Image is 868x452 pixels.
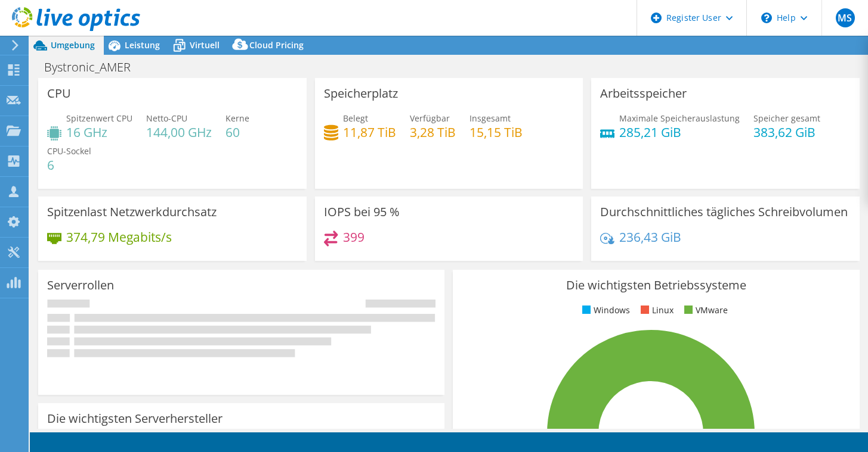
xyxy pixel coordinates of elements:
[47,205,217,219] h3: Spitzenlast Netzwerkdurchsatz
[47,412,223,425] h3: Die wichtigsten Serverhersteller
[226,126,249,139] h4: 60
[753,126,820,139] h4: 383,62 GiB
[469,126,523,139] h4: 15,15 TiB
[619,230,681,244] h4: 236,43 GiB
[469,113,511,124] span: Insgesamt
[619,113,740,124] span: Maximale Speicherauslastung
[47,158,91,172] h4: 6
[619,126,740,139] h4: 285,21 GiB
[681,304,728,317] li: VMware
[343,126,396,139] h4: 11,87 TiB
[753,113,820,124] span: Speicher gesamt
[47,279,114,292] h3: Serverrollen
[226,113,249,124] span: Kerne
[146,126,212,139] h4: 144,00 GHz
[39,61,149,74] h1: Bystronic_AMER
[600,87,687,100] h3: Arbeitsspeicher
[249,39,304,51] span: Cloud Pricing
[836,8,855,27] span: MS
[190,39,220,51] span: Virtuell
[410,113,450,124] span: Verfügbar
[638,304,674,317] li: Linux
[66,126,132,139] h4: 16 GHz
[462,279,850,292] h3: Die wichtigsten Betriebssysteme
[600,205,848,219] h3: Durchschnittliches tägliches Schreibvolumen
[579,304,630,317] li: Windows
[47,145,91,157] span: CPU-Sockel
[146,113,187,124] span: Netto-CPU
[51,39,95,51] span: Umgebung
[343,113,368,124] span: Belegt
[324,87,398,100] h3: Speicherplatz
[343,230,365,244] h4: 399
[125,39,160,51] span: Leistung
[324,205,400,219] h3: IOPS bei 95 %
[761,13,772,23] svg: \n
[66,230,172,244] h4: 374,79 Megabits/s
[66,113,132,124] span: Spitzenwert CPU
[47,87,71,100] h3: CPU
[410,126,456,139] h4: 3,28 TiB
